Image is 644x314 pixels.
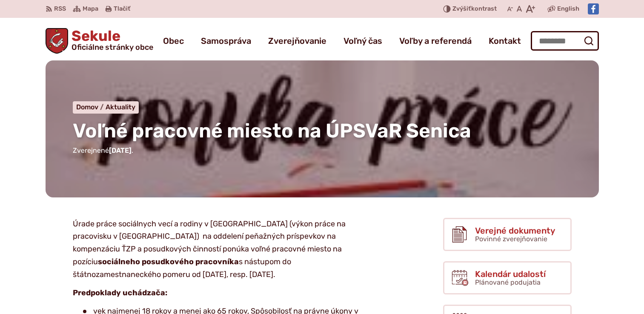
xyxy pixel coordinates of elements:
[106,103,135,111] a: Aktuality
[76,103,98,111] span: Domov
[98,257,239,266] strong: sociálneho posudkového pracovníka
[399,29,472,53] a: Voľby a referendá
[489,29,521,53] a: Kontakt
[73,288,167,297] strong: Predpoklady uchádzača:
[443,261,572,294] a: Kalendár udalostí Plánované podujatia
[76,103,106,111] a: Domov
[452,5,471,12] span: Zvýšiť
[68,29,153,51] span: Sekule
[475,269,546,279] span: Kalendár udalostí
[555,4,581,14] a: English
[475,226,555,235] span: Verejné dokumenty
[109,146,132,154] span: [DATE]
[588,3,599,14] img: Prejsť na Facebook stránku
[73,218,375,281] p: Úrade práce sociálnych vecí a rodiny v [GEOGRAPHIC_DATA] (výkon práce na pracovisku v [GEOGRAPHIC...
[268,29,326,53] a: Zverejňovanie
[73,145,572,156] p: Zverejnené .
[114,6,130,13] span: Tlačiť
[83,4,98,14] span: Mapa
[443,218,572,251] a: Verejné dokumenty Povinné zverejňovanie
[343,29,382,53] a: Voľný čas
[46,28,154,54] a: Logo Sekule, prejsť na domovskú stránku.
[46,28,69,54] img: Prejsť na domovskú stránku
[54,4,66,14] span: RSS
[475,278,541,286] span: Plánované podujatia
[452,6,497,13] span: kontrast
[163,29,184,53] a: Obec
[73,119,471,143] span: Voľné pracovné miesto na ÚPSVaR Senica
[557,4,579,14] span: English
[72,43,153,51] span: Oficiálne stránky obce
[201,29,251,53] a: Samospráva
[475,235,547,243] span: Povinné zverejňovanie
